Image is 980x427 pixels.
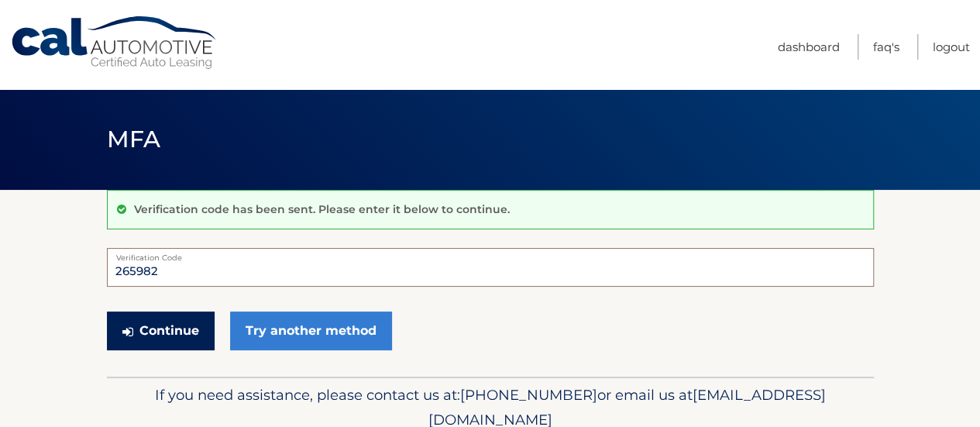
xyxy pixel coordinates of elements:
span: MFA [107,125,161,153]
a: Try another method [230,312,392,350]
span: [PHONE_NUMBER] [460,386,597,404]
input: Verification Code [107,248,874,287]
button: Continue [107,312,215,350]
label: Verification Code [107,248,874,260]
a: Dashboard [778,34,840,60]
a: Logout [933,34,970,60]
p: Verification code has been sent. Please enter it below to continue. [134,202,510,216]
a: Cal Automotive [10,15,219,71]
a: FAQ's [873,34,899,60]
